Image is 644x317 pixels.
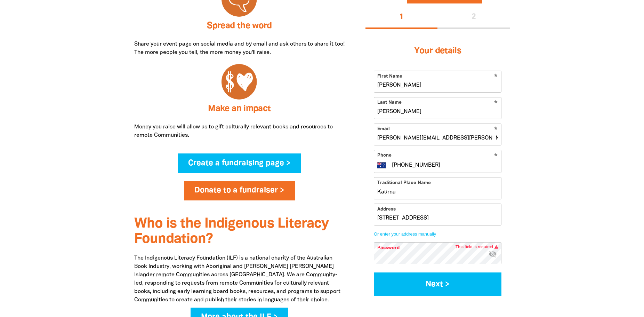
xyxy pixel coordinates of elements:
button: visibility_off [489,250,497,259]
span: Spread the word [207,22,272,30]
span: Who is the Indigenous Literacy Foundation? [134,217,329,246]
button: Next > [374,272,501,296]
button: Or enter your address manually [374,231,501,237]
button: Stage 1 [365,7,438,29]
i: Hide password [489,250,497,258]
p: The Indigenous Literacy Foundation (ILF) is a national charity of the Australian Book Industry, w... [134,254,345,304]
p: Money you raise will allow us to gift culturally relevant books and resources to remote Communities. [134,123,345,140]
h3: Your details [374,37,501,65]
a: Create a fundraising page > [178,153,301,173]
i: Required [494,153,498,160]
span: Make an impact [208,105,271,113]
a: Donate to a fundraiser > [184,181,295,200]
input: What First Nations country are you on? [374,178,501,199]
p: Share your event page on social media and by email and ask others to share it too! The more peopl... [134,40,345,57]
